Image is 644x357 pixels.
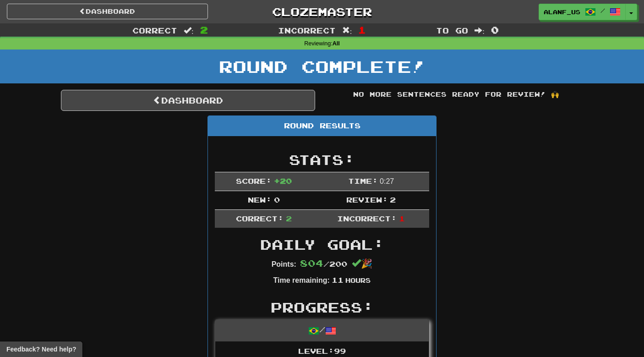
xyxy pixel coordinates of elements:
[278,26,336,35] span: Incorrect
[390,195,396,204] span: 2
[6,345,76,354] span: Open feedback widget
[272,260,296,268] strong: Points:
[491,24,499,35] span: 0
[600,7,605,14] span: /
[222,4,423,20] a: Clozemaster
[380,177,394,185] span: 0 : 27
[215,320,429,341] div: /
[132,26,177,35] span: Correct
[298,346,346,355] span: Level: 99
[300,259,347,268] span: / 200
[61,90,315,111] a: Dashboard
[184,27,194,34] span: :
[236,176,272,185] span: Score:
[342,27,352,34] span: :
[248,195,272,204] span: New:
[337,214,397,223] span: Incorrect:
[286,214,292,223] span: 2
[3,57,641,76] h1: Round Complete!
[236,214,284,223] span: Correct:
[539,4,626,20] a: alanf_us /
[333,40,340,47] strong: All
[345,276,371,284] small: Hours
[329,90,583,99] div: No more sentences ready for review! 🙌
[215,237,429,252] h2: Daily Goal:
[348,176,378,185] span: Time:
[215,152,429,167] h2: Stats:
[208,116,436,136] div: Round Results
[7,4,208,19] a: Dashboard
[399,214,405,223] span: 1
[200,24,208,35] span: 2
[436,26,468,35] span: To go
[358,24,366,35] span: 1
[544,8,580,16] span: alanf_us
[346,195,388,204] span: Review:
[300,258,323,269] span: 804
[332,275,344,284] span: 11
[352,258,372,269] span: 🎉
[475,27,485,34] span: :
[274,195,280,204] span: 0
[274,176,292,185] span: + 20
[215,300,429,315] h2: Progress:
[273,276,330,284] strong: Time remaining:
